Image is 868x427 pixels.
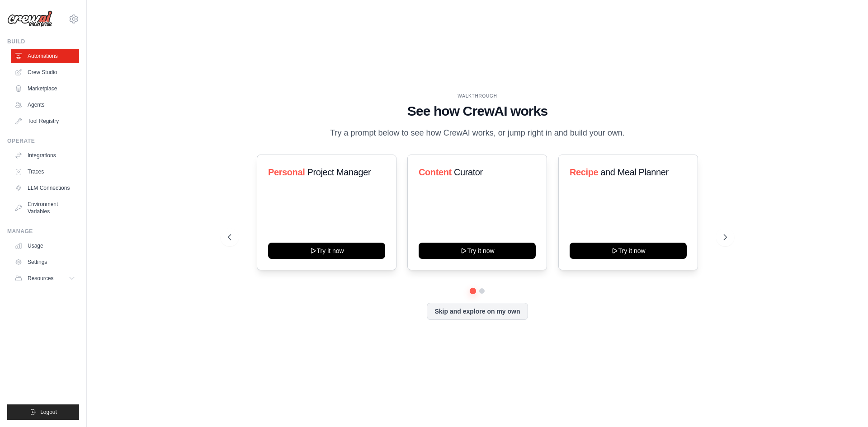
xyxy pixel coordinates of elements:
span: Project Manager [307,167,371,177]
div: Operate [7,137,79,145]
a: Agents [11,98,79,112]
span: Recipe [570,167,598,177]
a: Environment Variables [11,197,79,219]
span: Curator [454,167,483,177]
img: Logo [7,10,52,28]
a: Crew Studio [11,65,79,80]
p: Try a prompt below to see how CrewAI works, or jump right in and build your own. [325,127,629,140]
button: Try it now [570,243,687,259]
a: Integrations [11,148,79,163]
a: Automations [11,49,79,63]
button: Logout [7,404,79,420]
span: and Meal Planner [600,167,668,177]
a: Settings [11,255,79,269]
span: Content [419,167,452,177]
button: Try it now [268,243,385,259]
button: Try it now [419,243,536,259]
span: Personal [268,167,305,177]
a: Marketplace [11,81,79,96]
button: Skip and explore on my own [427,303,528,320]
span: Logout [40,408,57,416]
div: Manage [7,228,79,235]
a: Traces [11,164,79,179]
a: Tool Registry [11,114,79,128]
button: Resources [11,271,79,286]
div: Build [7,38,79,45]
div: WALKTHROUGH [228,93,727,99]
a: Usage [11,239,79,253]
a: LLM Connections [11,181,79,195]
h1: See how CrewAI works [228,103,727,119]
span: Resources [28,275,53,282]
